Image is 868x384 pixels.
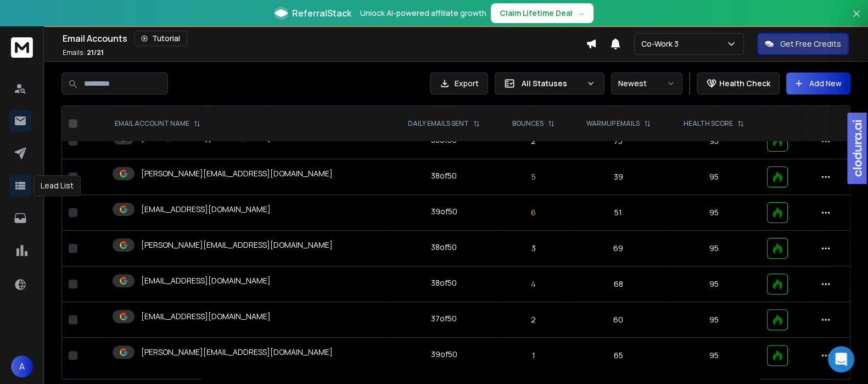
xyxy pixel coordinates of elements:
[141,347,333,358] p: [PERSON_NAME][EMAIL_ADDRESS][DOMAIN_NAME]
[504,314,562,325] p: 2
[141,311,271,322] p: [EMAIL_ADDRESS][DOMAIN_NAME]
[11,355,33,377] button: A
[667,338,760,374] td: 95
[134,31,187,46] button: Tutorial
[569,159,667,195] td: 39
[141,275,271,286] p: [EMAIL_ADDRESS][DOMAIN_NAME]
[431,242,457,253] div: 38 of 50
[522,78,582,89] p: All Statuses
[408,119,469,128] p: DAILY EMAILS SENT
[292,7,351,20] span: ReferralStack
[667,231,760,266] td: 95
[431,277,457,288] div: 38 of 50
[504,279,562,290] p: 4
[780,38,841,49] p: Get Free Credits
[667,302,760,338] td: 95
[431,313,457,324] div: 37 of 50
[611,73,682,94] button: Newest
[569,266,667,302] td: 68
[141,168,333,179] p: [PERSON_NAME][EMAIL_ADDRESS][DOMAIN_NAME]
[569,338,667,374] td: 65
[504,100,562,111] p: 2
[569,302,667,338] td: 60
[360,8,486,19] p: Unlock AI-powered affiliate growth
[667,159,760,195] td: 95
[667,88,760,124] td: 95
[697,73,780,94] button: Health Check
[504,350,562,361] p: 1
[569,195,667,231] td: 51
[849,7,864,33] button: Close banner
[87,48,104,57] span: 21 / 21
[63,48,104,57] p: Emails :
[141,240,333,251] p: [PERSON_NAME][EMAIL_ADDRESS][DOMAIN_NAME]
[504,171,562,182] p: 5
[115,119,200,128] div: EMAIL ACCOUNT NAME
[430,73,488,94] button: Export
[828,346,854,372] div: Open Intercom Messenger
[33,175,81,196] div: Lead List
[719,78,770,89] p: Health Check
[141,204,271,215] p: [EMAIL_ADDRESS][DOMAIN_NAME]
[431,206,457,217] div: 39 of 50
[504,243,562,254] p: 3
[684,119,733,128] p: HEALTH SCORE
[569,88,667,124] td: 64
[431,349,457,360] div: 39 of 50
[586,119,640,128] p: WARMUP EMAILS
[641,38,683,49] p: Co-Work 3
[667,195,760,231] td: 95
[504,207,562,218] p: 6
[786,73,850,94] button: Add New
[569,231,667,266] td: 69
[63,31,586,46] div: Email Accounts
[491,3,593,23] button: Claim Lifetime Deal→
[577,8,585,19] span: →
[757,33,849,55] button: Get Free Credits
[431,170,457,181] div: 38 of 50
[512,119,544,128] p: BOUNCES
[667,266,760,302] td: 95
